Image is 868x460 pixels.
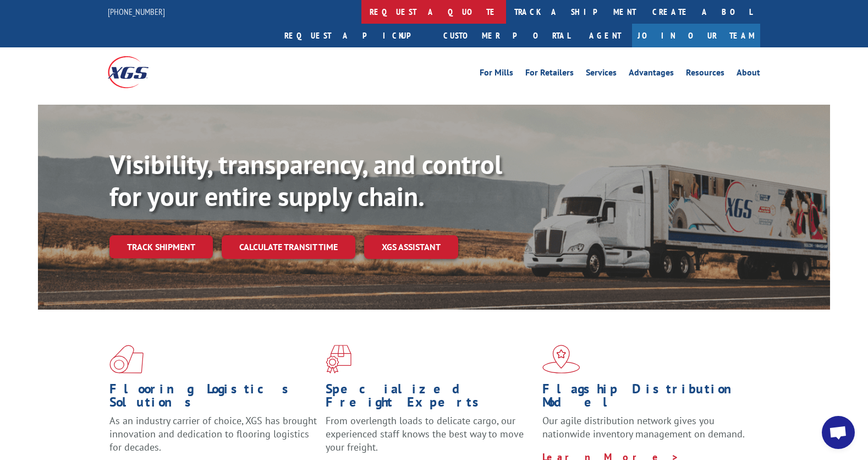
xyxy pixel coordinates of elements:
[542,382,750,414] h1: Flagship Distribution Model
[542,345,580,374] img: xgs-icon-flagship-distribution-model-red
[364,235,458,259] a: XGS ASSISTANT
[480,68,513,80] a: For Mills
[822,416,855,449] div: Open chat
[629,68,674,80] a: Advantages
[109,382,317,414] h1: Flooring Logistics Solutions
[578,24,632,47] a: Agent
[326,382,534,414] h1: Specialized Freight Experts
[632,24,760,47] a: Join Our Team
[109,235,213,258] a: Track shipment
[686,68,724,80] a: Resources
[222,235,355,259] a: Calculate transit time
[109,147,502,213] b: Visibility, transparency, and control for your entire supply chain.
[525,68,574,80] a: For Retailers
[276,24,435,47] a: Request a pickup
[737,68,760,80] a: About
[542,414,745,440] span: Our agile distribution network gives you nationwide inventory management on demand.
[435,24,578,47] a: Customer Portal
[326,345,351,374] img: xgs-icon-focused-on-flooring-red
[109,345,144,374] img: xgs-icon-total-supply-chain-intelligence-red
[586,68,617,80] a: Services
[109,414,317,453] span: As an industry carrier of choice, XGS has brought innovation and dedication to flooring logistics...
[108,6,165,17] a: [PHONE_NUMBER]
